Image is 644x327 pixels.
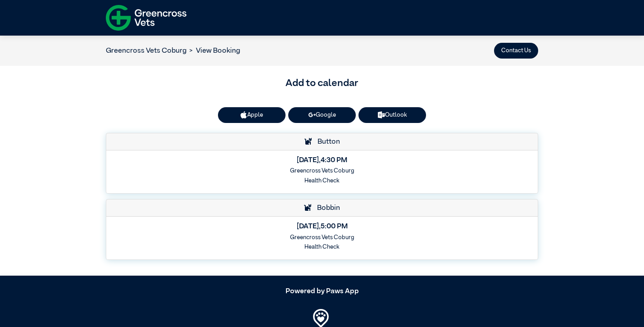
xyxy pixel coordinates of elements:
[494,43,538,59] button: Contact Us
[186,45,240,56] li: View Booking
[358,107,426,123] a: Outlook
[112,177,532,184] h6: Health Check
[112,156,532,165] h5: [DATE] , 4:30 PM
[313,138,340,145] span: Button
[106,287,538,296] h5: Powered by Paws App
[106,76,538,91] h3: Add to calendar
[112,244,532,250] h6: Health Check
[106,2,186,33] img: f-logo
[106,45,240,56] nav: breadcrumb
[218,107,286,123] button: Apple
[288,107,356,123] a: Google
[112,223,532,231] h5: [DATE] , 5:00 PM
[112,168,532,174] h6: Greencross Vets Coburg
[106,47,186,54] a: Greencross Vets Coburg
[112,234,532,241] h6: Greencross Vets Coburg
[313,204,340,212] span: Bobbin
